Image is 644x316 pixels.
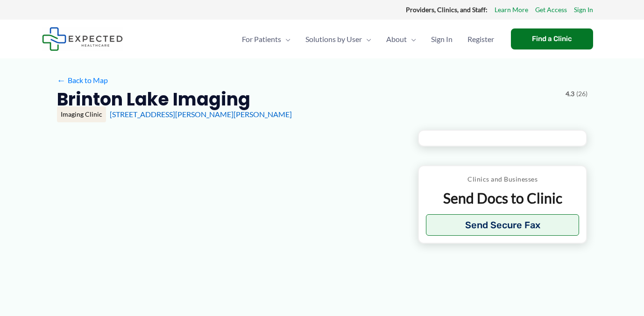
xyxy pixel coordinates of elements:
[42,27,123,51] img: Expected Healthcare Logo - side, dark font, small
[426,189,580,207] p: Send Docs to Clinic
[576,88,587,100] span: (26)
[110,110,292,119] a: [STREET_ADDRESS][PERSON_NAME][PERSON_NAME]
[566,88,574,100] span: 4.3
[281,23,290,56] span: Menu Toggle
[386,23,407,56] span: About
[57,88,250,111] h2: Brinton Lake Imaging
[426,173,580,185] p: Clinics and Businesses
[424,23,460,56] a: Sign In
[511,28,593,49] a: Find a Clinic
[407,23,416,56] span: Menu Toggle
[426,214,580,236] button: Send Secure Fax
[467,23,494,56] span: Register
[234,23,502,56] nav: Primary Site Navigation
[362,23,371,56] span: Menu Toggle
[242,23,281,56] span: For Patients
[57,73,108,87] a: ←Back to Map
[379,23,424,56] a: AboutMenu Toggle
[535,4,567,16] a: Get Access
[57,106,106,122] div: Imaging Clinic
[460,23,502,56] a: Register
[495,4,528,16] a: Learn More
[57,76,66,84] span: ←
[406,6,488,14] strong: Providers, Clinics, and Staff:
[305,23,362,56] span: Solutions by User
[574,4,593,16] a: Sign In
[234,23,298,56] a: For PatientsMenu Toggle
[298,23,379,56] a: Solutions by UserMenu Toggle
[431,23,453,56] span: Sign In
